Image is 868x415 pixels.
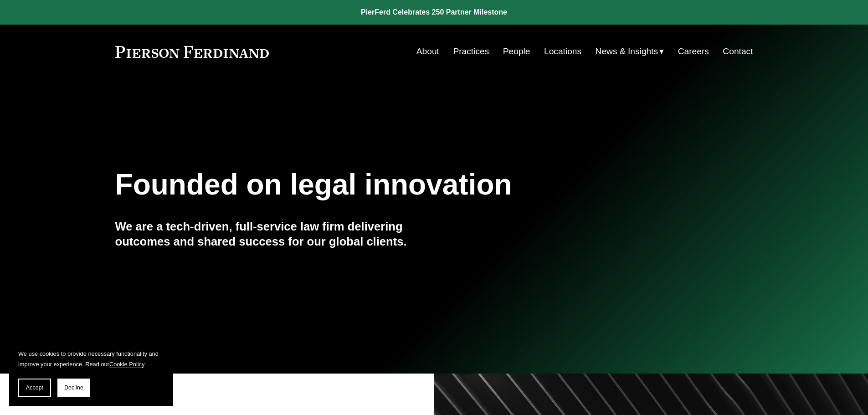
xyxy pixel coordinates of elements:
[115,168,647,201] h1: Founded on legal innovation
[109,361,144,368] a: Cookie Policy
[18,379,51,397] button: Accept
[453,43,489,60] a: Practices
[723,43,753,60] a: Contact
[115,219,434,249] h4: We are a tech-driven, full-service law firm delivering outcomes and shared success for our global...
[416,43,439,60] a: About
[596,43,664,60] a: folder dropdown
[596,44,658,60] span: News & Insights
[9,339,173,406] section: Cookie banner
[544,43,581,60] a: Locations
[57,379,90,397] button: Decline
[678,43,709,60] a: Careers
[503,43,530,60] a: People
[26,384,43,391] span: Accept
[64,384,83,391] span: Decline
[18,348,164,369] p: We use cookies to provide necessary functionality and improve your experience. Read our .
